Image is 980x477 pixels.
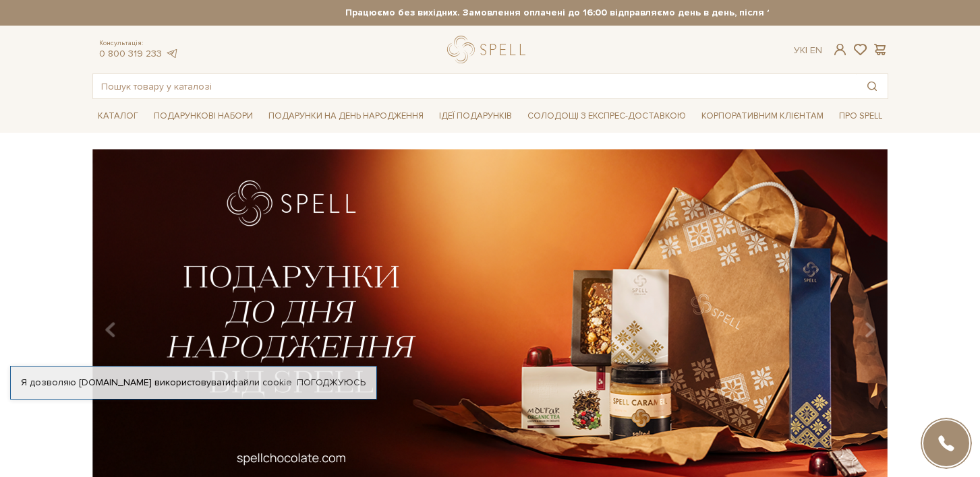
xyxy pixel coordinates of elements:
a: Корпоративним клієнтам [696,104,829,127]
a: telegram [165,48,179,59]
div: Ук [794,44,822,57]
a: En [810,44,822,56]
span: Подарункові набори [148,106,258,127]
button: Пошук товару у каталозі [857,74,888,98]
input: Пошук товару у каталозі [93,74,857,98]
span: | [805,44,807,56]
span: Подарунки на День народження [263,106,429,127]
a: Погоджуюсь [297,377,366,389]
div: Я дозволяю [DOMAIN_NAME] використовувати [11,377,376,389]
span: Консультація: [99,39,179,48]
span: Каталог [92,106,144,127]
span: Про Spell [834,106,888,127]
a: 0 800 319 233 [99,48,162,59]
a: Солодощі з експрес-доставкою [522,104,691,127]
a: файли cookie [231,377,292,388]
span: Ідеї подарунків [434,106,517,127]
